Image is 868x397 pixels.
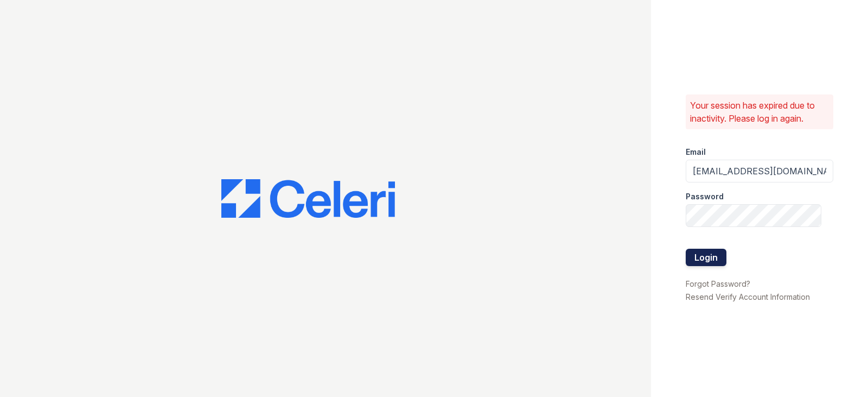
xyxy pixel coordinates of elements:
[686,292,810,301] a: Resend Verify Account Information
[686,279,750,288] a: Forgot Password?
[690,99,829,125] p: Your session has expired due to inactivity. Please log in again.
[686,249,726,266] button: Login
[221,179,395,218] img: CE_Logo_Blue-a8612792a0a2168367f1c8372b55b34899dd931a85d93a1a3d3e32e68fde9ad4.png
[686,191,724,202] label: Password
[686,147,706,157] label: Email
